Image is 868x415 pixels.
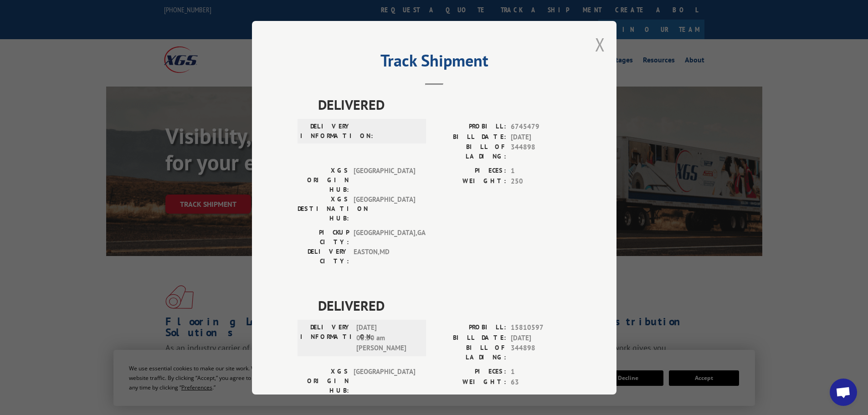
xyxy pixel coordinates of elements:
[354,367,415,395] span: [GEOGRAPHIC_DATA]
[318,94,571,115] span: DELIVERED
[511,343,571,362] span: 344898
[298,247,349,266] label: DELIVERY CITY:
[511,132,571,142] span: [DATE]
[511,333,571,343] span: [DATE]
[434,367,506,377] label: PIECES:
[354,195,415,223] span: [GEOGRAPHIC_DATA]
[511,122,571,132] span: 6745479
[354,228,415,247] span: [GEOGRAPHIC_DATA] , GA
[511,323,571,333] span: 15810597
[298,228,349,247] label: PICKUP CITY:
[595,32,605,56] button: Close modal
[434,142,506,161] label: BILL OF LADING:
[434,323,506,333] label: PROBILL:
[511,166,571,176] span: 1
[434,176,506,186] label: WEIGHT:
[434,166,506,176] label: PIECES:
[298,195,349,223] label: XGS DESTINATION HUB:
[300,122,352,141] label: DELIVERY INFORMATION:
[434,343,506,362] label: BILL OF LADING:
[434,132,506,142] label: BILL DATE:
[511,176,571,186] span: 250
[511,367,571,377] span: 1
[434,122,506,132] label: PROBILL:
[354,166,415,195] span: [GEOGRAPHIC_DATA]
[356,323,418,354] span: [DATE] 08:50 am [PERSON_NAME]
[298,54,571,72] h2: Track Shipment
[354,247,415,266] span: EASTON , MD
[434,377,506,387] label: WEIGHT:
[830,379,857,406] a: Open chat
[300,323,352,354] label: DELIVERY INFORMATION:
[298,166,349,195] label: XGS ORIGIN HUB:
[434,333,506,343] label: BILL DATE:
[511,142,571,161] span: 344898
[298,367,349,395] label: XGS ORIGIN HUB:
[511,377,571,387] span: 63
[318,295,571,316] span: DELIVERED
